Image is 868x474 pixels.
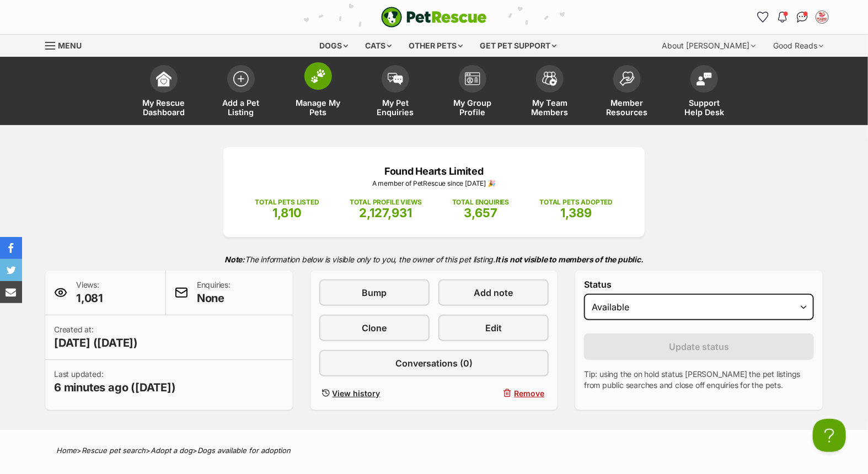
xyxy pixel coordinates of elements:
a: Edit [438,315,549,341]
span: Edit [485,321,502,335]
img: team-members-icon-5396bd8760b3fe7c0b43da4ab00e1e3bb1a5d9ba89233759b79545d2d3fc5d0d.svg [542,72,558,86]
img: chat-41dd97257d64d25036548639549fe6c8038ab92f7586957e7f3b1b290dea8141.svg [797,12,808,23]
button: Notifications [774,8,791,26]
div: Other pets [401,35,471,57]
span: Update status [669,340,729,353]
button: My account [813,8,831,26]
img: help-desk-icon-fdf02630f3aa405de69fd3d07c3f3aa587a6932b1a1747fa1d2bba05be0121f9.svg [696,72,712,85]
span: 1,810 [272,206,302,220]
span: Menu [58,41,82,50]
span: Remove [514,387,544,399]
img: logo-e224e6f780fb5917bec1dbf3a21bbac754714ae5b6737aabdf751b685950b380.svg [381,7,487,28]
span: None [197,290,231,306]
a: View history [319,385,430,401]
p: The information below is visible only to you, the owner of this pet listing. [45,248,823,271]
span: [DATE] ([DATE]) [54,335,138,351]
strong: It is not visible to members of the public. [495,255,644,264]
span: Add note [474,286,513,299]
a: Add a Pet Listing [202,60,280,125]
a: Manage My Pets [280,60,357,125]
a: Conversations [794,8,811,26]
p: TOTAL PROFILE VIEWS [350,197,422,207]
div: Dogs [312,35,356,57]
p: Created at: [54,324,138,351]
p: TOTAL PETS LISTED [255,197,319,207]
a: My Rescue Dashboard [125,60,202,125]
div: About [PERSON_NAME] [654,35,763,57]
a: My Team Members [511,60,588,125]
p: A member of PetRescue since [DATE] 🎉 [240,179,628,188]
div: Cats [358,35,400,57]
span: Clone [362,321,387,335]
a: Support Help Desk [666,60,743,125]
a: Adopt a dog [151,446,192,455]
img: add-pet-listing-icon-0afa8454b4691262ce3f59096e99ab1cd57d4a30225e0717b998d2c9b9846f56.svg [233,71,249,87]
a: My Group Profile [434,60,511,125]
span: 6 minutes ago ([DATE]) [54,380,176,395]
a: Clone [319,315,430,341]
img: pet-enquiries-icon-7e3ad2cf08bfb03b45e93fb7055b45f3efa6380592205ae92323e6603595dc1f.svg [388,73,403,85]
a: Favourites [754,8,771,26]
span: Manage My Pets [293,98,343,117]
span: 1,389 [560,206,592,220]
a: Dogs available for adoption [197,446,291,455]
strong: Note: [224,255,245,264]
p: Found Hearts Limited [240,164,628,179]
img: dashboard-icon-eb2f2d2d3e046f16d808141f083e7271f6b2e854fb5c12c21221c1fb7104beca.svg [156,71,172,87]
span: My Pet Enquiries [371,98,420,117]
span: View history [333,387,381,399]
span: 3,657 [464,206,497,220]
a: Menu [45,35,89,55]
p: TOTAL ENQUIRIES [452,197,509,207]
div: > > > [29,446,839,455]
a: PetRescue [381,7,487,28]
span: Add a Pet Listing [216,98,266,117]
img: notifications-46538b983faf8c2785f20acdc204bb7945ddae34d4c08c2a6579f10ce5e182be.svg [778,12,787,23]
img: group-profile-icon-3fa3cf56718a62981997c0bc7e787c4b2cf8bcc04b72c1350f741eb67cf2f40e.svg [465,72,480,85]
label: Status [584,279,814,289]
p: TOTAL PETS ADOPTED [539,197,613,207]
a: My Pet Enquiries [357,60,434,125]
a: Conversations (0) [319,350,549,376]
span: My Group Profile [448,98,497,117]
span: My Rescue Dashboard [139,98,189,117]
img: manage-my-pets-icon-02211641906a0b7f246fdf0571729dbe1e7629f14944591b6c1af311fb30b64b.svg [310,69,326,83]
span: My Team Members [525,98,575,117]
a: Rescue pet search [82,446,146,455]
span: Member Resources [602,98,652,117]
div: Good Reads [765,35,831,57]
a: Bump [319,279,430,306]
span: 1,081 [76,290,103,306]
span: Bump [362,286,387,299]
p: Enquiries: [197,279,231,306]
button: Update status [584,333,814,360]
p: Last updated: [54,369,176,395]
a: Member Resources [588,60,666,125]
span: Support Help Desk [679,98,729,117]
img: VIC Dogs profile pic [817,12,828,23]
span: 2,127,931 [359,206,412,220]
a: Add note [438,279,549,306]
ul: Account quick links [754,8,831,26]
span: Conversations (0) [395,357,473,370]
img: member-resources-icon-8e73f808a243e03378d46382f2149f9095a855e16c252ad45f914b54edf8863c.svg [619,71,635,86]
iframe: Help Scout Beacon - Open [813,419,846,452]
a: Home [56,446,77,455]
div: Get pet support [473,35,565,57]
button: Remove [438,385,549,401]
p: Views: [76,279,103,306]
p: Tip: using the on hold status [PERSON_NAME] the pet listings from public searches and close off e... [584,369,814,391]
